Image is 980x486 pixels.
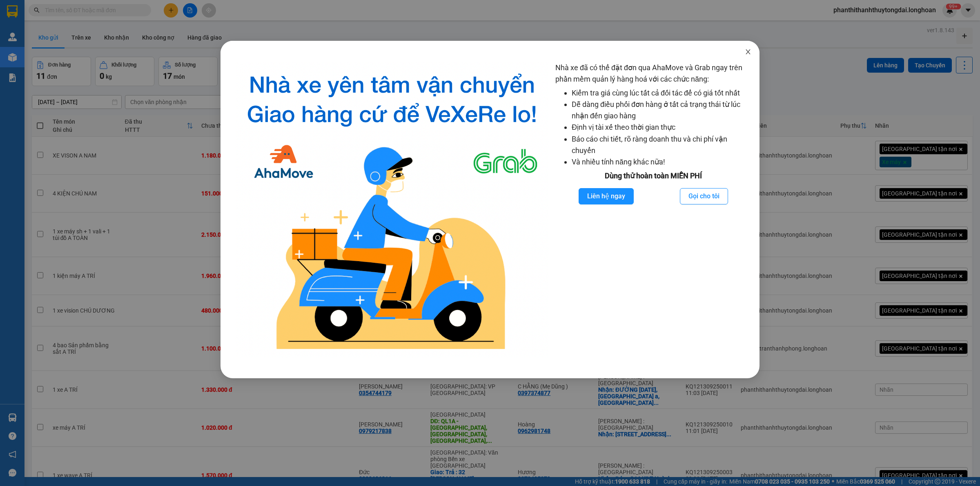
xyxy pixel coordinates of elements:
[555,170,751,182] div: Dùng thử hoàn toàn MIỄN PHÍ
[572,156,751,168] li: Và nhiều tính năng khác nữa!
[555,62,751,358] div: Nhà xe đã có thể đặt đơn qua AhaMove và Grab ngay trên phần mềm quản lý hàng hoá với các chức năng:
[587,191,625,201] span: Liên hệ ngay
[235,62,549,358] img: logo
[572,133,751,157] li: Báo cáo chi tiết, rõ ràng doanh thu và chi phí vận chuyển
[737,41,759,64] button: Close
[688,191,719,201] span: Gọi cho tôi
[680,188,728,204] button: Gọi cho tôi
[572,99,751,122] li: Dễ dàng điều phối đơn hàng ở tất cả trạng thái từ lúc nhận đến giao hàng
[572,87,751,99] li: Kiểm tra giá cùng lúc tất cả đối tác để có giá tốt nhất
[579,188,634,204] button: Liên hệ ngay
[572,122,751,133] li: Định vị tài xế theo thời gian thực
[745,49,751,55] span: close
